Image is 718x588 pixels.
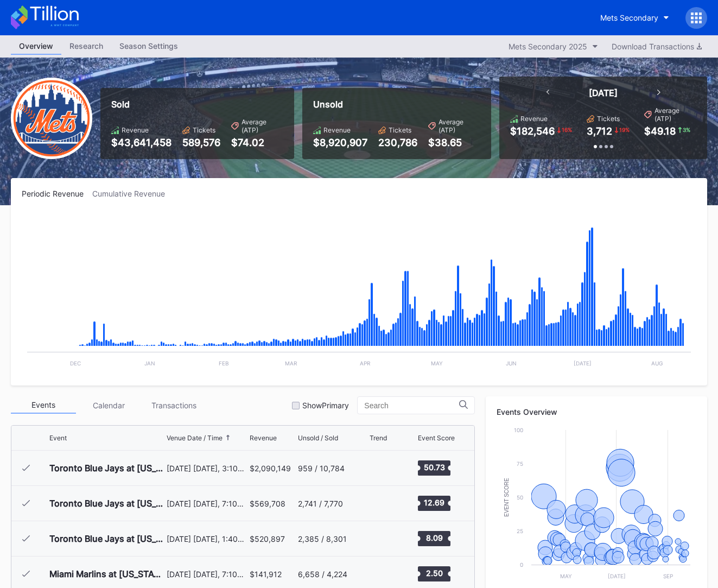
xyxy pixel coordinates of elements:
div: Unsold / Sold [298,434,338,442]
svg: Chart title [370,525,402,552]
div: Events Overview [497,407,696,416]
div: $520,897 [250,534,285,543]
div: $569,708 [250,499,285,508]
div: $38.65 [428,137,480,148]
svg: Chart title [370,454,402,482]
text: Dec [70,360,81,366]
div: Revenue [250,434,277,442]
text: Sep [664,573,673,579]
div: Sold [111,99,283,110]
div: Revenue [520,115,548,123]
div: Calendar [76,397,141,414]
div: [DATE] [589,87,618,98]
div: 230,786 [378,137,417,148]
div: Mets Secondary 2025 [509,42,587,51]
text: 12.69 [424,498,444,507]
div: Event [49,434,67,442]
div: Events [11,397,76,414]
div: Event Score [418,434,455,442]
text: 100 [514,427,523,433]
div: 2,741 / 7,770 [298,499,343,508]
div: Trend [370,434,387,442]
text: Aug [651,360,663,366]
div: Tickets [193,126,215,134]
a: Research [61,38,111,55]
text: 75 [517,460,523,467]
div: 16 % [561,125,573,134]
text: 0 [520,561,523,568]
div: 6,658 / 4,224 [298,570,347,579]
div: Average (ATP) [439,118,481,134]
div: [DATE] [DATE], 1:40PM [167,534,247,543]
text: 2.50 [425,568,442,578]
div: $8,920,907 [313,137,367,148]
div: [DATE] [DATE], 7:10PM [167,570,247,579]
div: Miami Marlins at [US_STATE][GEOGRAPHIC_DATA] (Bark at the Park) [49,568,164,579]
div: Research [61,38,111,54]
div: 3 % [682,125,691,134]
text: 25 [517,528,523,534]
div: 589,576 [182,137,220,148]
a: Overview [11,38,61,55]
div: Show Primary [302,401,349,410]
div: Transactions [141,397,206,414]
div: Revenue [323,126,351,134]
div: Revenue [122,126,149,134]
div: $2,090,149 [250,464,291,473]
div: $49.18 [644,125,676,137]
text: Feb [219,360,229,366]
text: 50.73 [423,463,444,472]
div: [DATE] [DATE], 7:10PM [167,499,247,508]
svg: Chart title [370,560,402,587]
text: Apr [360,360,371,366]
button: Mets Secondary 2025 [503,39,603,54]
div: $74.02 [231,137,283,148]
div: [DATE] [DATE], 3:10PM [167,464,247,473]
div: Tickets [597,115,620,123]
div: Average (ATP) [655,106,696,123]
div: Download Transactions [612,42,702,51]
div: 3,712 [587,125,612,137]
text: [DATE] [608,573,626,579]
text: [DATE] [574,360,592,366]
div: $141,912 [250,570,282,579]
div: $43,641,458 [111,137,171,148]
div: Mets Secondary [600,13,658,22]
text: May [431,360,443,366]
text: 8.09 [425,533,442,542]
div: Toronto Blue Jays at [US_STATE] Mets (Mets Opening Day) [49,463,164,473]
input: Search [364,401,459,410]
a: Season Settings [111,38,186,55]
text: Mar [285,360,297,366]
button: Download Transactions [606,39,707,54]
div: Venue Date / Time [167,434,223,442]
text: May [560,573,572,579]
div: Toronto Blue Jays at [US_STATE] Mets (2025 Schedule Picture Frame Giveaway) [49,533,164,544]
div: Tickets [389,126,411,134]
text: Event Score [504,478,510,517]
svg: Chart title [497,425,696,587]
div: Cumulative Revenue [92,189,174,198]
text: Jan [144,360,155,366]
button: Mets Secondary [592,8,677,28]
div: Season Settings [111,38,186,54]
div: Periodic Revenue [22,189,92,198]
img: New-York-Mets-Transparent.png [11,78,92,159]
div: $182,546 [510,125,555,137]
div: Toronto Blue Jays at [US_STATE] Mets ([PERSON_NAME] Players Pin Giveaway) [49,498,164,509]
div: Unsold [313,99,480,110]
svg: Chart title [22,212,696,375]
svg: Chart title [370,490,402,517]
text: Jun [506,360,517,366]
text: 50 [517,494,523,501]
div: Average (ATP) [242,118,284,134]
div: 2,385 / 8,301 [298,534,347,543]
div: 959 / 10,784 [298,464,345,473]
div: 19 % [618,125,631,134]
